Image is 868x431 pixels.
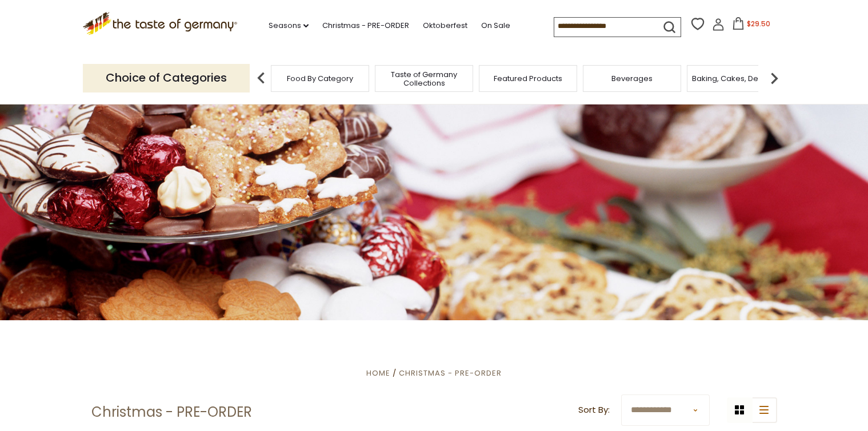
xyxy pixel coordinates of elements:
[578,403,610,417] label: Sort By:
[366,368,390,378] a: Home
[692,74,781,83] a: Baking, Cakes, Desserts
[378,70,470,87] a: Taste of Germany Collections
[322,19,409,32] a: Christmas - PRE-ORDER
[287,74,353,83] a: Food By Category
[747,19,770,29] span: $29.50
[250,67,273,90] img: previous arrow
[399,368,502,378] a: Christmas - PRE-ORDER
[269,19,309,32] a: Seasons
[481,19,510,32] a: On Sale
[727,17,775,34] button: $29.50
[83,64,250,92] p: Choice of Categories
[494,74,562,83] a: Featured Products
[611,74,653,83] a: Beverages
[763,67,786,90] img: next arrow
[423,19,467,32] a: Oktoberfest
[91,404,252,421] h1: Christmas - PRE-ORDER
